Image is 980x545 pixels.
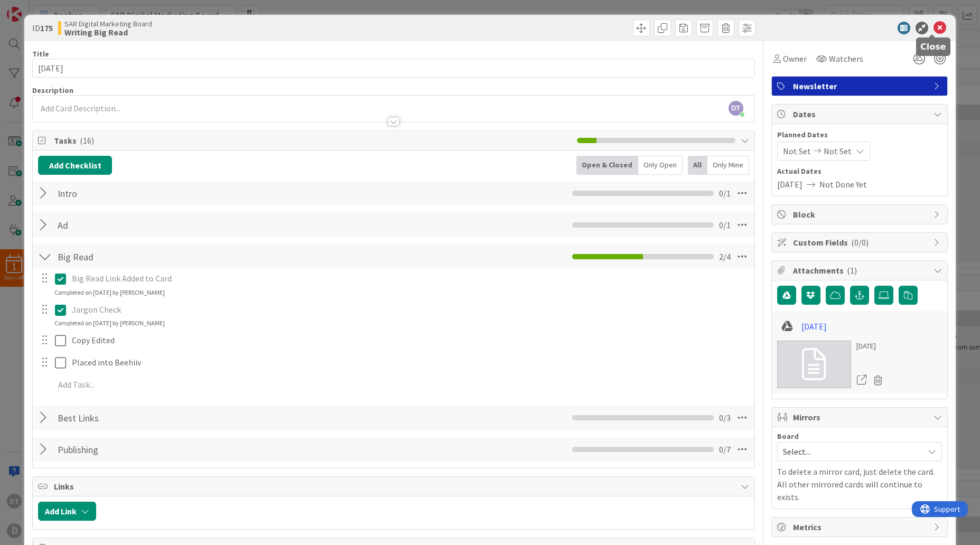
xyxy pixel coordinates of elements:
[824,145,852,157] span: Not Set
[54,480,735,493] span: Links
[856,373,868,387] a: Open
[32,86,73,95] span: Description
[920,42,946,52] h5: Close
[819,178,867,191] span: Not Done Yet
[719,411,731,424] span: 0 / 3
[783,444,918,459] span: Select...
[638,156,683,175] div: Only Open
[72,356,747,369] p: Placed into Beehiiv
[793,264,928,277] span: Attachments
[851,237,869,248] span: ( 0/0 )
[729,101,743,116] span: DT
[777,465,942,503] p: To delete a mirror card, just delete the card. All other mirrored cards will continue to exists.
[719,443,731,456] span: 0 / 7
[32,22,53,34] span: ID
[719,187,731,200] span: 0 / 1
[32,49,49,59] label: Title
[576,156,638,175] div: Open & Closed
[688,156,707,175] div: All
[793,236,928,249] span: Custom Fields
[72,334,747,346] p: Copy Edited
[32,59,754,78] input: type card name here...
[38,156,112,175] button: Add Checklist
[40,23,53,33] b: 175
[777,129,942,140] span: Planned Dates
[719,219,731,231] span: 0 / 1
[22,2,48,14] span: Support
[54,184,292,203] input: Add Checklist...
[38,502,96,521] button: Add Link
[856,341,887,352] div: [DATE]
[72,304,747,316] p: Jargon Check
[829,52,863,65] span: Watchers
[707,156,749,175] div: Only Mine
[54,408,292,427] input: Add Checklist...
[783,145,811,157] span: Not Set
[72,272,747,285] p: Big Read Link Added to Card
[777,433,799,440] span: Board
[80,135,94,146] span: ( 16 )
[54,288,165,297] div: Completed on [DATE] by [PERSON_NAME]
[793,80,928,92] span: Newsletter
[54,318,165,328] div: Completed on [DATE] by [PERSON_NAME]
[847,265,857,276] span: ( 1 )
[783,52,807,65] span: Owner
[719,250,731,263] span: 2 / 4
[64,28,152,36] b: Writing Big Read
[793,108,928,120] span: Dates
[54,440,292,459] input: Add Checklist...
[54,215,292,234] input: Add Checklist...
[777,178,802,191] span: [DATE]
[793,411,928,424] span: Mirrors
[64,20,152,28] span: SAR Digital Marketing Board
[777,166,942,177] span: Actual Dates
[793,208,928,221] span: Block
[801,320,827,333] a: [DATE]
[793,521,928,533] span: Metrics
[54,134,571,147] span: Tasks
[54,247,292,266] input: Add Checklist...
